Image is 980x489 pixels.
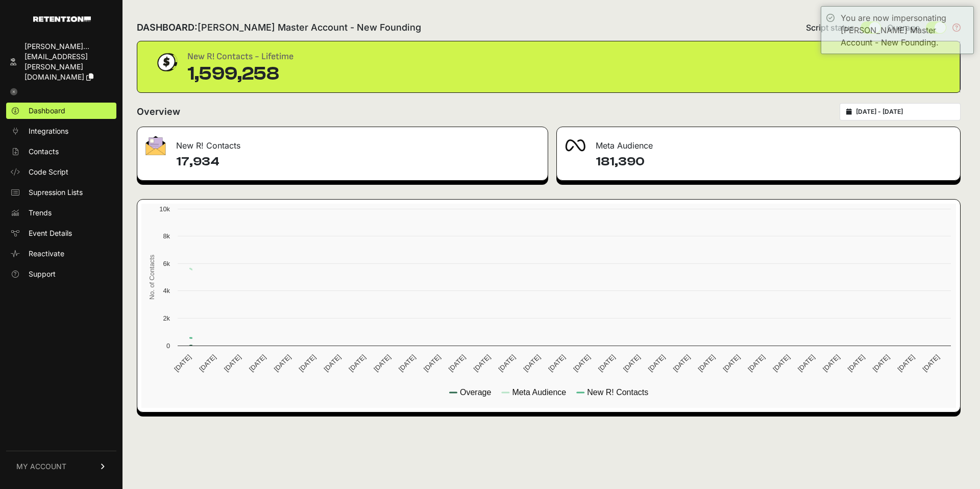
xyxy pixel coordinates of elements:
div: Meta Audience [557,127,960,158]
text: [DATE] [697,353,717,373]
text: [DATE] [771,353,791,373]
span: [PERSON_NAME] Master Account - New Founding [198,22,421,33]
text: [DATE] [547,353,567,373]
a: Event Details [6,225,116,241]
a: Reactivate [6,246,116,262]
text: 4k [163,287,170,295]
a: MY ACCOUNT [6,451,116,482]
text: [DATE] [223,353,242,373]
text: [DATE] [647,353,667,373]
text: [DATE] [522,353,542,373]
text: [DATE] [597,353,617,373]
text: [DATE] [846,353,866,373]
a: Contacts [6,143,116,160]
text: Meta Audience [512,388,566,397]
text: [DATE] [796,353,816,373]
text: [DATE] [323,353,342,373]
img: fa-meta-2f981b61bb99beabf952f7030308934f19ce035c18b003e963880cc3fabeebb7.png [565,139,585,152]
span: Integrations [29,126,68,136]
text: [DATE] [821,353,841,373]
a: Dashboard [6,103,116,119]
text: [DATE] [347,353,367,373]
text: [DATE] [173,353,192,373]
a: Support [6,266,116,282]
text: [DATE] [896,353,916,373]
a: Supression Lists [6,184,116,201]
text: [DATE] [871,353,891,373]
img: fa-envelope-19ae18322b30453b285274b1b8af3d052b27d846a4fbe8435d1a52b978f639a2.png [145,136,166,155]
span: Script status [806,21,854,34]
h4: 17,934 [176,154,540,170]
span: Code Script [29,167,68,177]
div: [PERSON_NAME]... [24,41,112,52]
text: [DATE] [298,353,317,373]
text: [DATE] [721,353,741,373]
span: Event Details [29,228,72,238]
h2: DASHBOARD: [137,20,421,35]
text: [DATE] [746,353,766,373]
text: [DATE] [422,353,442,373]
text: [DATE] [447,353,467,373]
text: No. of Contacts [148,255,156,300]
h2: Overview [137,105,180,119]
span: MY ACCOUNT [16,461,66,472]
text: [DATE] [672,353,692,373]
img: dollar-coin-05c43ed7efb7bc0c12610022525b4bbbb207c7efeef5aecc26f025e68dcafac9.png [154,50,179,75]
a: Integrations [6,123,116,139]
div: 1,599,258 [187,64,293,84]
div: New R! Contacts [137,127,548,158]
text: New R! Contacts [587,388,648,397]
span: Contacts [29,146,59,157]
span: Support [29,269,56,279]
text: [DATE] [472,353,492,373]
a: Code Script [6,164,116,180]
text: [DATE] [248,353,267,373]
div: You are now impersonating [PERSON_NAME] Master Account - New Founding. [841,12,968,48]
text: [DATE] [921,353,941,373]
text: 8k [163,232,170,240]
text: [DATE] [497,353,517,373]
img: Retention.com [33,16,91,22]
a: Trends [6,205,116,221]
span: Supression Lists [29,187,83,198]
text: [DATE] [273,353,292,373]
text: [DATE] [622,353,642,373]
text: [DATE] [397,353,417,373]
span: Reactivate [29,249,64,259]
text: 6k [163,260,170,267]
text: 10k [159,205,170,213]
h4: 181,390 [596,154,952,170]
div: New R! Contacts - Lifetime [187,50,293,64]
span: [EMAIL_ADDRESS][PERSON_NAME][DOMAIN_NAME] [24,52,88,81]
text: 0 [166,342,170,350]
text: [DATE] [372,353,392,373]
span: Dashboard [29,106,65,116]
text: 2k [163,314,170,322]
span: Trends [29,208,52,218]
text: Overage [460,388,491,397]
text: [DATE] [198,353,217,373]
a: [PERSON_NAME]... [EMAIL_ADDRESS][PERSON_NAME][DOMAIN_NAME] [6,38,116,85]
text: [DATE] [572,353,592,373]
